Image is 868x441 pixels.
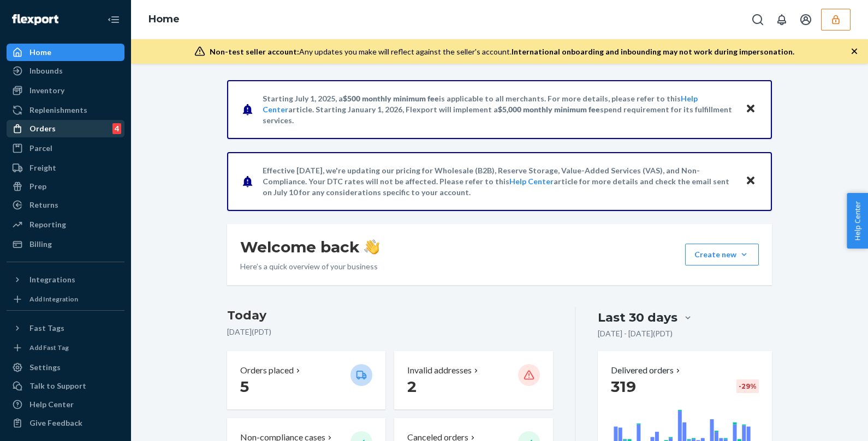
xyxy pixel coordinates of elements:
[263,93,735,126] p: Starting July 1, 2025, a is applicable to all merchants. For more details, please refer to this a...
[7,178,124,195] a: Prep
[29,418,82,428] div: Give Feedback
[7,414,124,432] button: Give Feedback
[29,65,63,76] div: Inbounds
[29,143,52,154] div: Parcel
[7,82,124,99] a: Inventory
[747,9,769,31] button: Open Search Box
[29,380,86,391] div: Talk to Support
[210,47,299,56] span: Non-test seller account:
[29,219,66,230] div: Reporting
[240,261,379,272] p: Here’s a quick overview of your business
[7,159,124,177] a: Freight
[736,379,759,393] div: -29 %
[210,46,794,57] div: Any updates you make will reflect against the seller's account.
[611,364,682,377] button: Delivered orders
[23,8,62,17] span: Support
[148,13,180,25] a: Home
[7,120,124,137] a: Orders4
[240,237,379,257] h1: Welcome back
[598,328,673,339] p: [DATE] - [DATE] ( PDT )
[7,271,124,288] button: Integrations
[7,44,124,61] a: Home
[29,323,64,334] div: Fast Tags
[29,343,69,352] div: Add Fast Tag
[7,62,124,80] a: Inbounds
[29,274,75,285] div: Integrations
[12,14,58,25] img: Flexport logo
[7,359,124,376] a: Settings
[140,4,188,35] ol: breadcrumbs
[7,396,124,413] a: Help Center
[685,244,759,265] button: Create new
[29,399,74,410] div: Help Center
[7,196,124,214] a: Returns
[7,377,124,395] button: Talk to Support
[744,101,758,117] button: Close
[29,105,87,116] div: Replenishments
[498,105,600,114] span: $5,000 monthly minimum fee
[771,9,793,31] button: Open notifications
[611,377,636,396] span: 319
[29,294,78,304] div: Add Integration
[407,364,472,377] p: Invalid addresses
[744,173,758,189] button: Close
[509,177,554,186] a: Help Center
[343,94,439,103] span: $500 monthly minimum fee
[263,165,735,198] p: Effective [DATE], we're updating our pricing for Wholesale (B2B), Reserve Storage, Value-Added Se...
[512,47,794,56] span: International onboarding and inbounding may not work during impersonation.
[795,9,817,31] button: Open account menu
[103,9,124,31] button: Close Navigation
[7,140,124,157] a: Parcel
[227,327,553,337] p: [DATE] ( PDT )
[407,377,417,396] span: 2
[847,193,868,249] button: Help Center
[29,47,51,58] div: Home
[112,123,121,134] div: 4
[7,235,124,253] a: Billing
[598,309,677,326] div: Last 30 days
[7,101,124,119] a: Replenishments
[29,85,64,96] div: Inventory
[29,123,56,134] div: Orders
[7,216,124,233] a: Reporting
[29,162,56,173] div: Freight
[29,181,46,192] div: Prep
[29,200,58,210] div: Returns
[29,362,61,373] div: Settings
[240,377,249,396] span: 5
[394,351,552,409] button: Invalid addresses 2
[240,364,294,377] p: Orders placed
[227,307,553,324] h3: Today
[364,239,379,255] img: hand-wave emoji
[7,319,124,337] button: Fast Tags
[7,341,124,354] a: Add Fast Tag
[227,351,385,409] button: Orders placed 5
[7,293,124,306] a: Add Integration
[29,239,52,250] div: Billing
